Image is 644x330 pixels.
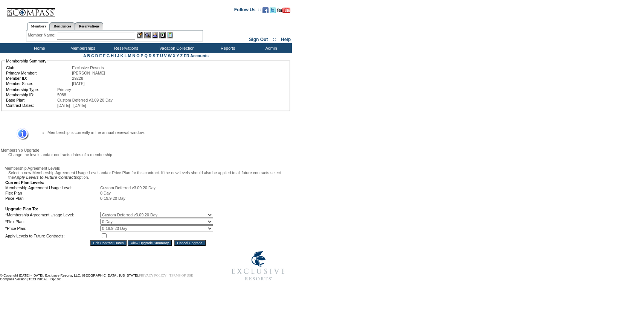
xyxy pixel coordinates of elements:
[136,53,139,58] a: O
[141,53,143,58] a: P
[5,191,99,195] td: Flex Plan
[270,9,276,14] a: Follow us on Twitter
[5,232,99,239] td: Apply Levels to Future Contracts:
[100,186,156,190] span: Custom Deferred v3.09 20 Day
[128,53,131,58] a: M
[147,43,205,53] td: Vacation Collection
[6,87,56,92] td: Membership Type:
[107,53,110,58] a: G
[95,53,98,58] a: D
[262,9,269,14] a: Become our fan on Facebook
[168,53,172,58] a: W
[205,43,249,53] td: Reports
[5,196,99,201] td: Price Plan
[277,8,290,13] img: Subscribe to our YouTube Channel
[249,37,268,42] a: Sign Out
[87,53,90,58] a: B
[144,53,147,58] a: Q
[174,240,205,246] input: Cancel Upgrade
[72,71,105,75] span: [PERSON_NAME]
[234,6,261,15] td: Follow Us ::
[139,274,166,277] a: PRIVACY POLICY
[115,53,116,58] a: I
[5,225,99,231] td: *Price Plan:
[111,53,114,58] a: H
[99,53,102,58] a: E
[6,93,56,97] td: Membership ID:
[83,53,86,58] a: A
[149,53,152,58] a: R
[104,43,147,53] td: Reservations
[270,7,276,13] img: Follow us on Twitter
[5,166,291,170] div: Membership Agreement Levels
[128,240,172,246] input: View Upgrade Summary
[6,65,71,70] td: Club:
[72,76,83,81] span: 29228
[137,32,143,38] img: b_edit.gif
[180,53,183,58] a: Z
[5,186,99,190] td: Membership Agreement Usage Level:
[5,212,99,218] td: *Membership Agreement Usage Level:
[28,32,57,38] div: Member Name:
[117,53,119,58] a: J
[224,247,292,285] img: Exclusive Resorts
[1,148,291,152] div: Membership Upgrade
[124,53,127,58] a: L
[281,37,291,42] a: Help
[50,22,75,30] a: Residences
[57,98,113,102] span: Custom Deferred v3.09 20 Day
[273,37,276,42] span: ::
[91,53,94,58] a: C
[5,170,291,179] div: Select a new Membership Agreement Usage Level and/or Price Plan for this contract. If the new lev...
[6,76,71,81] td: Member ID:
[6,98,56,102] td: Base Plan:
[72,65,104,70] span: Exclusive Resorts
[156,53,159,58] a: T
[249,43,292,53] td: Admin
[57,87,71,92] span: Primary
[164,53,167,58] a: V
[6,2,55,17] img: Compass Home
[121,53,124,58] a: K
[153,53,155,58] a: S
[167,32,173,38] img: b_calculator.gif
[57,93,66,97] span: 5088
[75,22,103,30] a: Reservations
[5,207,213,211] td: Upgrade Plan To:
[57,103,86,108] span: [DATE] - [DATE]
[47,130,279,135] li: Membership is currently in the annual renewal window.
[5,59,47,63] legend: Membership Summary
[133,53,136,58] a: N
[5,152,291,157] div: Change the levels and/or contracts dates of a membership.
[6,103,56,108] td: Contract Dates:
[90,240,127,246] input: Edit Contract Dates
[144,32,151,38] img: View
[17,43,60,53] td: Home
[6,81,71,86] td: Member Since:
[6,71,71,75] td: Primary Member:
[160,53,163,58] a: U
[103,53,105,58] a: F
[159,32,166,38] img: Reservations
[100,191,111,195] span: 0 Day
[60,43,104,53] td: Memberships
[152,32,158,38] img: Impersonate
[5,219,99,225] td: *Flex Plan:
[184,53,209,58] a: ER Accounts
[100,196,125,201] span: 0-19.9 20 Day
[173,53,175,58] a: X
[12,128,29,140] img: Information Message
[72,81,85,86] span: [DATE]
[14,175,77,179] i: Apply Levels to Future Contracts
[169,274,193,277] a: TERMS OF USE
[177,53,179,58] a: Y
[262,7,269,13] img: Become our fan on Facebook
[5,180,213,185] td: Current Plan Levels:
[27,22,50,30] a: Members
[277,9,290,14] a: Subscribe to our YouTube Channel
